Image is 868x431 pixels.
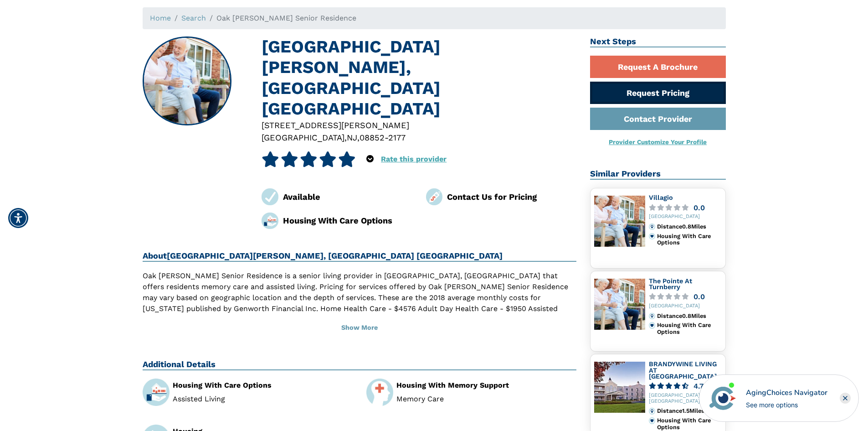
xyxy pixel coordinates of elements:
li: Memory Care [396,395,576,403]
a: Villagio [649,194,673,201]
span: [GEOGRAPHIC_DATA] [262,133,344,142]
div: Distance 0.8 Miles [657,313,721,319]
h2: Next Steps [590,36,726,47]
div: Close [840,393,851,404]
h2: Additional Details [143,359,577,370]
div: [STREET_ADDRESS][PERSON_NAME] [262,119,576,131]
div: Distance 0.8 Miles [657,223,721,230]
div: Accessibility Menu [8,208,28,228]
div: Housing With Care Options [657,322,721,335]
div: AgingChoices Navigator [746,387,827,398]
a: 0.0 [649,293,722,300]
div: [GEOGRAPHIC_DATA] [649,303,722,309]
a: BRANDYWINE LIVING AT [GEOGRAPHIC_DATA] [649,360,717,380]
div: 0.0 [693,204,705,211]
img: primary.svg [649,417,655,424]
div: [GEOGRAPHIC_DATA] [649,214,722,220]
img: distance.svg [649,223,655,230]
h2: Similar Providers [590,169,726,180]
a: Contact Provider [590,108,726,130]
img: primary.svg [649,233,655,239]
div: 4.7 [693,383,704,389]
div: Housing With Care Options [657,417,721,431]
a: The Pointe At Turnberry [649,277,692,291]
button: Show More [143,318,577,338]
a: Search [181,14,206,22]
a: 4.7 [649,383,722,389]
img: Oak Woods Senior Residence, Monmouth Junction NJ [143,37,231,125]
span: NJ [347,133,357,142]
img: distance.svg [649,408,655,414]
div: See more options [746,400,827,410]
a: Home [150,14,171,22]
a: Request Pricing [590,82,726,104]
div: Housing With Care Options [657,233,721,246]
h1: [GEOGRAPHIC_DATA][PERSON_NAME], [GEOGRAPHIC_DATA] [GEOGRAPHIC_DATA] [262,36,576,119]
img: primary.svg [649,322,655,328]
div: 0.0 [693,293,705,300]
li: Assisted Living [173,395,353,403]
div: Housing With Care Options [283,214,412,227]
div: [GEOGRAPHIC_DATA], [GEOGRAPHIC_DATA], 08540 [649,393,722,405]
div: Contact Us for Pricing [447,191,576,203]
a: 0.0 [649,204,722,211]
div: Distance 1.5 Miles [657,408,721,414]
nav: breadcrumb [143,7,726,29]
div: 08852-2177 [360,131,406,144]
a: Request A Brochure [590,56,726,78]
a: Rate this provider [381,155,447,163]
div: Housing With Memory Support [396,382,576,389]
span: , [357,133,360,142]
div: Popover trigger [366,151,374,167]
p: Oak [PERSON_NAME] Senior Residence is a senior living provider in [GEOGRAPHIC_DATA], [GEOGRAPHIC_... [143,270,577,336]
span: Oak [PERSON_NAME] Senior Residence [216,14,356,22]
a: Provider Customize Your Profile [609,138,707,145]
h2: About [GEOGRAPHIC_DATA][PERSON_NAME], [GEOGRAPHIC_DATA] [GEOGRAPHIC_DATA] [143,251,577,262]
span: , [344,133,347,142]
div: Available [283,191,412,203]
img: avatar [707,383,738,414]
img: distance.svg [649,313,655,319]
div: Housing With Care Options [173,382,353,389]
